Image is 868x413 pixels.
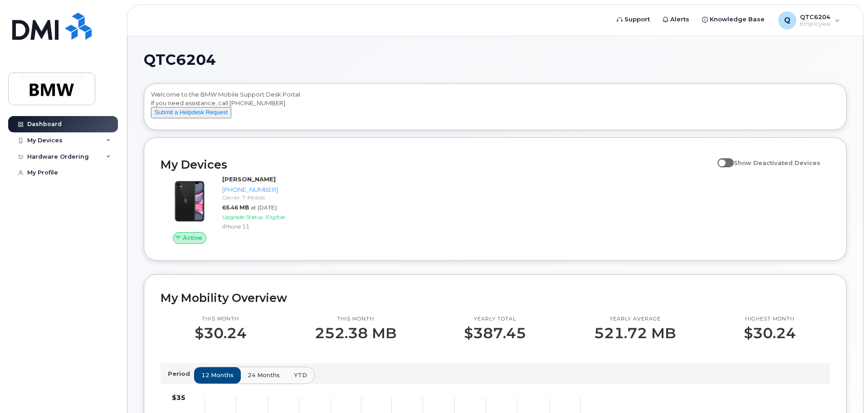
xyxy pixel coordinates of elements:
[744,325,796,341] p: $30.24
[464,325,526,341] p: $387.45
[183,233,202,242] span: Active
[161,175,320,244] a: Active[PERSON_NAME][PHONE_NUMBER]Carrier: T-Mobile65.46 MBat [DATE]Upgrade Status:EligibleiPhone 11
[222,175,276,183] strong: [PERSON_NAME]
[829,374,861,406] iframe: Messenger Launcher
[161,158,713,171] h2: My Devices
[744,316,796,323] p: Highest month
[161,291,830,305] h2: My Mobility Overview
[734,159,820,166] span: Show Deactivated Devices
[222,223,316,230] div: iPhone 11
[151,107,231,118] button: Submit a Helpdesk Request
[315,316,396,323] p: This month
[222,194,316,201] div: Carrier: T-Mobile
[294,371,307,379] span: YTD
[266,214,285,220] span: Eligible
[717,154,725,161] input: Show Deactivated Devices
[222,185,316,194] div: [PHONE_NUMBER]
[151,108,231,116] a: Submit a Helpdesk Request
[144,53,216,67] span: QTC6204
[151,90,839,126] div: Welcome to the BMW Mobile Support Desk Portal If you need assistance, call [PHONE_NUMBER].
[172,394,185,402] tspan: $35
[315,325,396,341] p: 252.38 MB
[222,204,249,211] span: 65.46 MB
[594,325,676,341] p: 521.72 MB
[168,369,194,378] p: Period
[251,204,277,211] span: at [DATE]
[222,214,264,220] span: Upgrade Status:
[195,316,247,323] p: This month
[248,371,280,379] span: 24 months
[464,316,526,323] p: Yearly total
[594,316,676,323] p: Yearly average
[195,325,247,341] p: $30.24
[168,180,211,223] img: iPhone_11.jpg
